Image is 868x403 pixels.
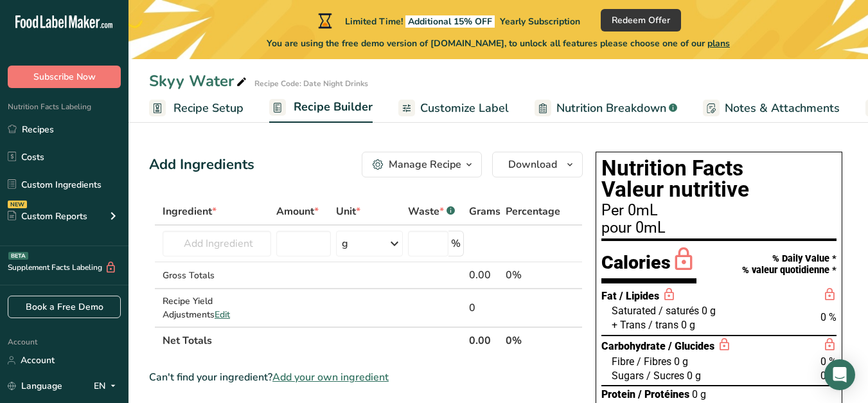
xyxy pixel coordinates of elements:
[342,236,348,251] div: g
[612,319,646,331] span: + Trans
[506,267,560,283] div: 0%
[94,379,121,394] div: EN
[160,327,466,354] th: Net Totals
[601,388,635,400] span: Protein
[612,355,634,368] span: Fibre
[173,100,244,117] span: Recipe Setup
[163,231,271,256] input: Add Ingredient
[659,305,699,317] span: / saturés
[149,94,244,123] a: Recipe Setup
[398,94,509,123] a: Customize Label
[469,204,500,219] span: Grams
[725,100,840,117] span: Notes & Attachments
[601,290,617,302] span: Fat
[254,78,368,89] div: Recipe Code: Date Night Drinks
[149,69,249,93] div: Skyy Water
[692,388,706,400] span: 0 g
[503,327,563,354] th: 0%
[315,13,580,28] div: Limited Time!
[336,204,360,219] span: Unit
[638,388,689,400] span: / Protéines
[612,305,656,317] span: Saturated
[820,355,837,368] span: 0 %
[469,267,500,283] div: 0.00
[163,204,217,219] span: Ingredient
[8,252,28,260] div: BETA
[646,370,684,382] span: / Sucres
[687,370,701,382] span: 0 g
[648,319,678,331] span: / trans
[276,204,319,219] span: Amount
[535,94,677,123] a: Nutrition Breakdown
[556,100,666,117] span: Nutrition Breakdown
[8,201,27,208] div: NEW
[702,305,716,317] span: 0 g
[681,319,695,331] span: 0 g
[612,13,670,27] span: Redeem Offer
[492,152,583,177] button: Download
[8,296,121,318] a: Book a Free Demo
[824,359,855,390] div: Open Intercom Messenger
[668,340,714,352] span: / Glucides
[619,290,659,302] span: / Lipides
[820,370,837,382] span: 0 %
[820,311,837,323] span: 0 %
[707,37,730,49] span: plans
[742,253,837,276] div: % Daily Value * % valeur quotidienne *
[500,15,580,28] span: Yearly Subscription
[612,370,644,382] span: Sugars
[506,204,560,219] span: Percentage
[420,100,509,117] span: Customize Label
[601,220,837,236] div: pour 0mL
[149,154,254,175] div: Add Ingredients
[408,204,455,219] div: Waste
[33,70,96,84] span: Subscribe Now
[272,370,389,385] span: Add your own ingredient
[389,157,461,172] div: Manage Recipe
[163,269,271,282] div: Gross Totals
[8,375,62,397] a: Language
[149,370,583,385] div: Can't find your ingredient?
[294,98,373,116] span: Recipe Builder
[601,340,666,352] span: Carbohydrate
[601,246,696,283] div: Calories
[8,210,87,223] div: Custom Reports
[267,37,730,50] span: You are using the free demo version of [DOMAIN_NAME], to unlock all features please choose one of...
[405,15,495,28] span: Additional 15% OFF
[637,355,671,368] span: / Fibres
[362,152,482,177] button: Manage Recipe
[508,157,557,172] span: Download
[601,203,837,219] div: Per 0mL
[466,327,503,354] th: 0.00
[703,94,840,123] a: Notes & Attachments
[601,157,837,201] h1: Nutrition Facts Valeur nutritive
[215,309,230,321] span: Edit
[674,355,688,368] span: 0 g
[163,294,271,321] div: Recipe Yield Adjustments
[8,66,121,88] button: Subscribe Now
[601,9,681,31] button: Redeem Offer
[269,93,373,123] a: Recipe Builder
[469,300,500,316] div: 0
